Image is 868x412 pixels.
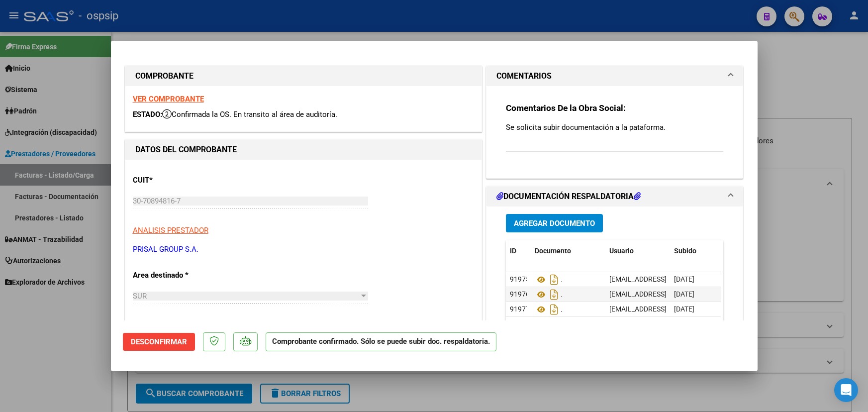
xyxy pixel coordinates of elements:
[162,110,337,119] span: Confirmada la OS. En transito al área de auditoría.
[486,187,743,206] mat-expansion-panel-header: DOCUMENTACIÓN RESPALDATORIA
[496,191,641,203] h1: DOCUMENTACIÓN RESPALDATORIA
[506,240,531,262] datatable-header-cell: ID
[266,332,496,352] p: Comprobante confirmado. Sólo se puede subir doc. respaldatoria.
[605,240,670,262] datatable-header-cell: Usuario
[531,240,605,262] datatable-header-cell: Documento
[834,378,858,402] div: Open Intercom Messenger
[486,86,743,178] div: COMENTARIOS
[674,290,694,298] span: [DATE]
[133,110,162,119] span: ESTADO:
[123,333,195,351] button: Desconfirmar
[609,290,778,298] span: [EMAIL_ADDRESS][DOMAIN_NAME] - [PERSON_NAME]
[670,240,720,262] datatable-header-cell: Subido
[133,175,235,186] p: CUIT
[131,337,187,346] span: Desconfirmar
[674,247,696,255] span: Subido
[609,275,778,283] span: [EMAIL_ADDRESS][DOMAIN_NAME] - [PERSON_NAME]
[133,244,474,255] p: PRISAL GROUP S.A.
[506,214,603,232] button: Agregar Documento
[535,247,571,255] span: Documento
[609,247,634,255] span: Usuario
[135,145,237,154] strong: DATOS DEL COMPROBANTE
[510,290,530,298] span: 91976
[506,122,724,133] p: Se solicita subir documentación a la pataforma.
[514,219,595,228] span: Agregar Documento
[133,292,147,301] span: SUR
[674,275,694,283] span: [DATE]
[548,287,561,303] i: Descargar documento
[535,276,563,284] span: .
[548,302,561,317] i: Descargar documento
[135,71,193,81] strong: COMPROBANTE
[720,240,770,262] datatable-header-cell: Acción
[133,95,204,103] a: VER COMPROBANTE
[133,270,235,281] p: Area destinado *
[133,226,208,235] span: ANALISIS PRESTADOR
[535,291,563,299] span: .
[506,103,626,113] strong: Comentarios De la Obra Social:
[510,275,530,283] span: 91975
[674,305,694,313] span: [DATE]
[510,247,516,255] span: ID
[486,66,743,86] mat-expansion-panel-header: COMENTARIOS
[548,272,561,288] i: Descargar documento
[535,306,563,313] span: .
[609,305,778,313] span: [EMAIL_ADDRESS][DOMAIN_NAME] - [PERSON_NAME]
[496,70,552,82] h1: COMENTARIOS
[133,320,235,332] p: Facturado por orden de
[510,305,530,313] span: 91977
